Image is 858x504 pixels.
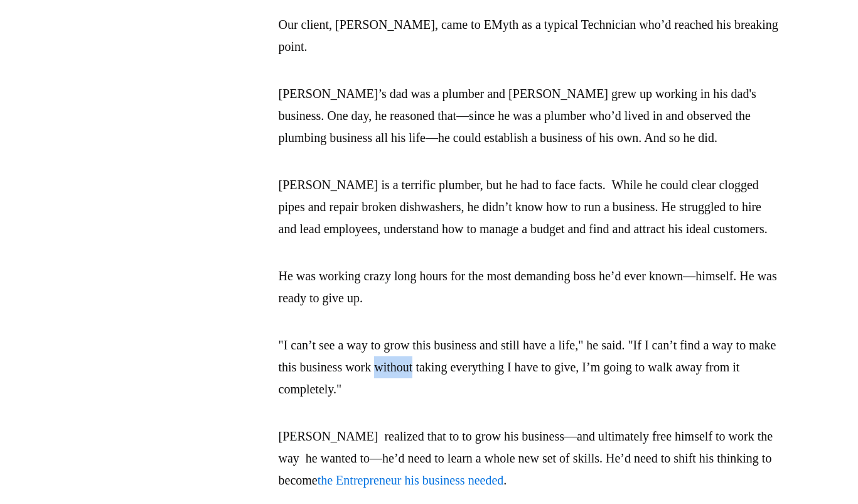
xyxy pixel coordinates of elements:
[279,425,781,491] p: [PERSON_NAME] realized that to to grow his business—and ultimately free himself to work the way h...
[279,83,781,149] p: [PERSON_NAME]’s dad was a plumber and [PERSON_NAME] grew up working in his dad's business. One da...
[279,14,781,58] p: Our client, [PERSON_NAME], came to EMyth as a typical Technician who’d reached his breaking point.
[279,265,781,309] p: He was working crazy long hours for the most demanding boss he’d ever known—himself. He was ready...
[318,473,504,487] a: the Entrepreneur his business needed
[795,444,858,504] iframe: Chat Widget
[279,174,781,240] p: [PERSON_NAME] is a terrific plumber, but he had to face facts. While he could clear clogged pipes...
[279,334,781,400] p: "I can’t see a way to grow this business and still have a life," he said. "If I can’t find a way ...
